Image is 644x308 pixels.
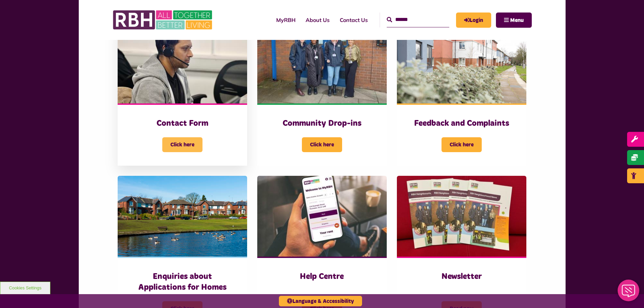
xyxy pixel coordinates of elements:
span: Menu [510,18,524,23]
a: Contact Form Click here [118,22,247,166]
h3: Enquiries about Applications for Homes [131,271,234,292]
a: MyRBH [271,11,301,29]
img: Myrbh Man Wth Mobile Correct [257,176,387,257]
h3: Contact Form [131,118,234,129]
input: Search [387,13,449,27]
img: Dewhirst Rd 03 [118,176,247,257]
img: RBH Newsletter Copies [397,176,526,257]
a: About Us [301,11,335,29]
img: SAZMEDIA RBH 22FEB24 97 [397,22,526,103]
img: Contact Centre February 2024 (4) [118,22,247,103]
a: Community Drop-ins Click here [257,22,387,166]
span: Click here [442,137,482,152]
img: RBH [113,7,214,33]
a: Feedback and Complaints Click here [397,22,526,166]
a: MyRBH [456,13,491,28]
img: Heywood Drop In 2024 [257,22,387,103]
span: Click here [302,137,342,152]
button: Language & Accessibility [279,296,362,306]
h3: Feedback and Complaints [410,118,513,129]
iframe: Netcall Web Assistant for live chat [614,278,644,308]
h3: Community Drop-ins [271,118,373,129]
a: Contact Us [335,11,373,29]
span: Click here [162,137,202,152]
h3: Help Centre [271,271,373,282]
h3: Newsletter [410,271,513,282]
button: Navigation [496,13,532,28]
